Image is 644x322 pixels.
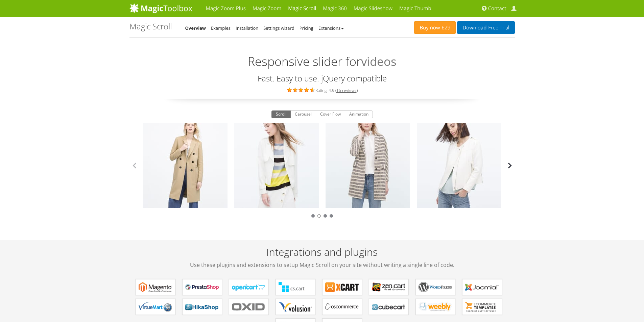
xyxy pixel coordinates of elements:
[136,279,175,295] a: Magic Scroll for Magento
[129,261,515,269] span: Use these plugins and extensions to setup Magic Scroll on your site without writing a single line...
[336,88,357,93] a: 16 reviews
[129,3,192,13] img: MagicToolbox.com - Image tools for your website
[129,86,515,94] div: Rating: 4.9 ( )
[232,282,266,292] b: Magic Scroll for OpenCart
[129,22,172,31] h1: Magic Scroll
[276,279,315,295] a: Magic Scroll for CS-Cart
[182,299,222,315] a: Magic Scroll for HikaShop
[185,25,206,31] a: Overview
[316,110,345,119] button: Cover Flow
[440,25,451,30] span: £29
[369,299,409,315] a: Magic Scroll for CubeCart
[185,282,219,292] b: Magic Scroll for PrestaShop
[372,302,406,312] b: Magic Scroll for CubeCart
[419,302,452,312] b: Magic Scroll for Weebly
[279,282,312,292] b: Magic Scroll for CS-Cart
[361,53,397,71] span: videos
[236,25,258,31] a: Installation
[322,299,362,315] a: Magic Scroll for osCommerce
[139,282,172,292] b: Magic Scroll for Magento
[276,299,315,315] a: Magic Scroll for Volusion
[290,110,316,119] button: Carousel
[263,25,294,31] a: Settings wizard
[182,279,222,295] a: Magic Scroll for PrestaShop
[322,279,362,295] a: Magic Scroll for X-Cart
[415,299,455,315] a: Magic Scroll for Weebly
[229,279,269,295] a: Magic Scroll for OpenCart
[211,25,231,31] a: Examples
[419,282,452,292] b: Magic Scroll for WordPress
[345,110,373,119] button: Animation
[372,282,406,292] b: Magic Scroll for Zen Cart
[488,5,506,12] span: Contact
[300,25,313,31] a: Pricing
[129,74,515,83] h3: Fast. Easy to use. jQuery compatible
[414,21,456,34] a: Buy now£29
[465,282,499,292] b: Magic Scroll for Joomla
[325,302,359,312] b: Magic Scroll for osCommerce
[129,46,515,71] h2: Responsive slider for
[462,279,502,295] a: Magic Scroll for Joomla
[486,25,509,30] span: Free Trial
[415,279,455,295] a: Magic Scroll for WordPress
[232,302,266,312] b: Magic Scroll for OXID
[318,25,344,31] a: Extensions
[279,302,312,312] b: Magic Scroll for Volusion
[462,299,502,315] a: Magic Scroll for ecommerce Templates
[129,246,515,269] h2: Integrations and plugins
[229,299,269,315] a: Magic Scroll for OXID
[139,302,172,312] b: Magic Scroll for VirtueMart
[457,21,515,34] a: DownloadFree Trial
[136,299,175,315] a: Magic Scroll for VirtueMart
[325,282,359,292] b: Magic Scroll for X-Cart
[185,302,219,312] b: Magic Scroll for HikaShop
[369,279,409,295] a: Magic Scroll for Zen Cart
[271,110,291,119] button: Scroll
[465,302,499,312] b: Magic Scroll for ecommerce Templates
